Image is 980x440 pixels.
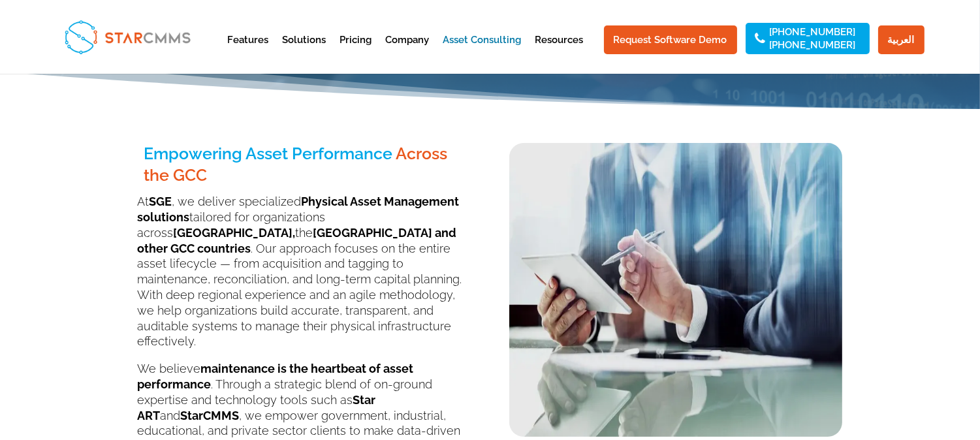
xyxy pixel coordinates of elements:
a: [PHONE_NUMBER] [770,40,856,50]
b: [GEOGRAPHIC_DATA] and other GCC countries [138,226,457,255]
span: Empowering Asset Performance [144,144,393,163]
a: Features [228,35,269,67]
a: Resources [535,35,584,67]
b: [GEOGRAPHIC_DATA], [174,226,296,240]
a: Request Software Demo [604,25,737,54]
a: Pricing [340,35,372,67]
a: Asset Consulting [443,35,522,67]
a: Company [386,35,430,67]
b: SGE [150,195,172,208]
p: At , we deliver specialized tailored for organizations across the . Our approach focuses on the e... [138,194,471,361]
b: maintenance is the heartbeat of asset performance [138,362,414,391]
iframe: Chat Widget [763,299,980,440]
img: Asset Consulting [509,143,842,437]
a: العربية [878,25,925,54]
a: Solutions [283,35,326,67]
b: StarCMMS [181,409,240,422]
a: [PHONE_NUMBER] [770,27,856,37]
b: Star ART [138,393,376,422]
img: StarCMMS [59,14,196,59]
span: Across the GCC [144,144,448,185]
